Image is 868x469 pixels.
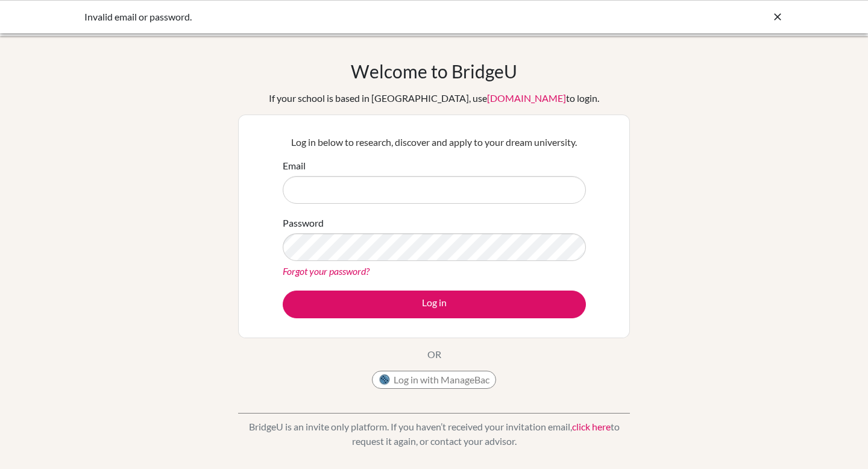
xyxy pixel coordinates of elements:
label: Password [283,216,324,230]
a: Forgot your password? [283,265,370,277]
p: BridgeU is an invite only platform. If you haven’t received your invitation email, to request it ... [238,420,630,449]
button: Log in [283,291,586,318]
div: If your school is based in [GEOGRAPHIC_DATA], use to login. [269,91,599,105]
a: [DOMAIN_NAME] [487,92,566,104]
a: click here [572,421,611,432]
button: Log in with ManageBac [372,371,496,389]
label: Email [283,159,306,173]
p: OR [427,347,441,362]
h1: Welcome to BridgeU [351,60,517,82]
div: Invalid email or password. [84,10,603,24]
p: Log in below to research, discover and apply to your dream university. [283,135,586,150]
